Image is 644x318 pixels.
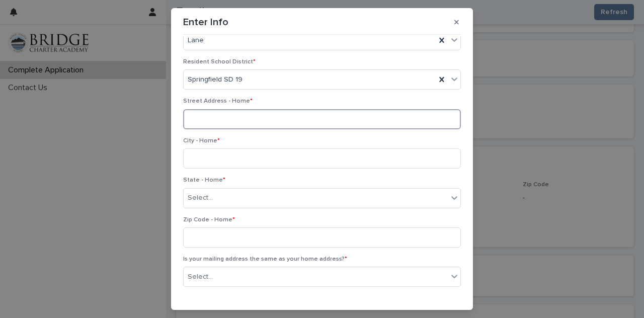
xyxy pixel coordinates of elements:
span: Zip Code - Home [183,217,235,223]
span: Street Address - Home [183,98,253,104]
span: Springfield SD 19 [188,74,243,85]
span: Lane [188,35,204,46]
span: Resident School District [183,59,256,65]
p: Enter Info [183,16,228,28]
span: City - Home [183,138,220,144]
span: State - Home [183,177,225,183]
span: Is your mailing address the same as your home address? [183,256,347,262]
div: Select... [188,193,213,203]
div: Select... [188,272,213,282]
